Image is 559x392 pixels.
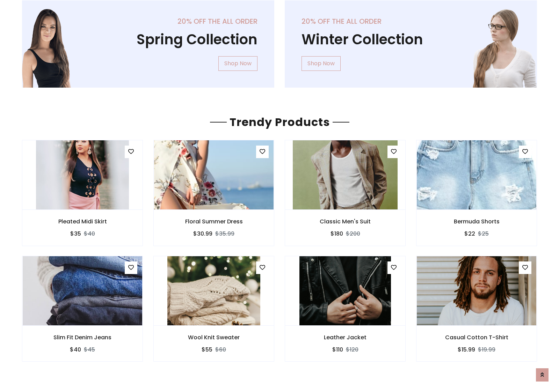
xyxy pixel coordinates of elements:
h6: $40 [70,346,81,353]
h6: $35 [70,230,81,237]
h6: Slim Fit Denim Jeans [22,334,143,341]
h5: 20% off the all order [302,17,520,25]
a: Shop Now [218,56,257,71]
del: $120 [346,346,358,354]
h6: $15.99 [458,346,475,353]
h6: $110 [332,346,343,353]
h6: Leather Jacket [285,334,405,341]
h6: Bermuda Shorts [416,218,537,225]
h6: Floral Summer Dress [154,218,274,225]
del: $40 [84,230,95,238]
h6: Casual Cotton T-Shirt [416,334,537,341]
h5: 20% off the all order [39,17,257,25]
h6: $30.99 [193,230,212,237]
del: $45 [84,346,95,354]
h6: $22 [464,230,475,237]
h6: $180 [331,230,343,237]
del: $200 [346,230,360,238]
del: $60 [215,346,226,354]
h6: Pleated Midi Skirt [22,218,143,225]
del: $19.99 [478,346,495,354]
a: Shop Now [302,56,341,71]
h1: Winter Collection [302,31,520,48]
del: $35.99 [215,230,234,238]
span: Trendy Products [227,114,333,130]
h6: Classic Men's Suit [285,218,405,225]
del: $25 [478,230,489,238]
h6: $55 [202,346,212,353]
h6: Wool Knit Sweater [154,334,274,341]
h1: Spring Collection [39,31,257,48]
